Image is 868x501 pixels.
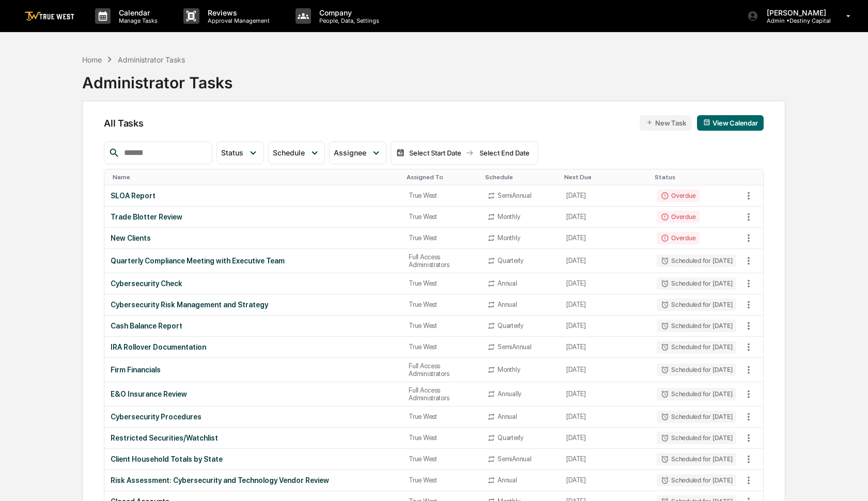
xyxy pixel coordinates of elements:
[560,316,650,337] td: [DATE]
[498,343,531,351] div: SemiAnnual
[311,17,384,24] p: People, Data, Settings
[409,301,475,308] div: True West
[199,8,275,17] p: Reviews
[498,476,517,484] div: Annual
[498,257,523,264] div: Quarterly
[111,455,396,463] div: Client Household Totals by State
[560,470,650,491] td: [DATE]
[409,322,475,330] div: True West
[82,55,102,64] div: Home
[111,234,396,242] div: New Clients
[409,476,475,484] div: True West
[111,17,163,24] p: Manage Tasks
[758,8,831,17] p: [PERSON_NAME]
[498,434,523,442] div: Quarterly
[560,382,650,406] td: [DATE]
[409,234,475,242] div: True West
[498,390,521,398] div: Annually
[498,279,517,287] div: Annual
[409,455,475,463] div: True West
[564,174,646,181] div: Toggle SortBy
[466,149,474,157] img: arrow right
[409,253,475,269] div: Full Access Administrators
[409,386,475,402] div: Full Access Administrators
[334,148,366,157] span: Assignee
[111,301,396,309] div: Cybersecurity Risk Management and Strategy
[560,428,650,449] td: [DATE]
[199,17,275,24] p: Approval Management
[657,341,736,353] div: Scheduled for [DATE]
[758,17,831,24] p: Admin • Destiny Capital
[560,249,650,273] td: [DATE]
[560,207,650,228] td: [DATE]
[560,185,650,207] td: [DATE]
[498,301,517,308] div: Annual
[409,362,475,378] div: Full Access Administrators
[560,294,650,316] td: [DATE]
[221,148,243,157] span: Status
[657,277,736,290] div: Scheduled for [DATE]
[560,228,650,249] td: [DATE]
[25,11,74,21] img: logo
[560,449,650,470] td: [DATE]
[697,115,764,131] button: View Calendar
[118,55,185,64] div: Administrator Tasks
[657,474,736,487] div: Scheduled for [DATE]
[409,213,475,221] div: True West
[657,453,736,465] div: Scheduled for [DATE]
[409,192,475,199] div: True West
[111,279,396,288] div: Cybersecurity Check
[111,322,396,330] div: Cash Balance Report
[657,411,736,423] div: Scheduled for [DATE]
[111,434,396,442] div: Restricted Securities/Watchlist
[657,299,736,311] div: Scheduled for [DATE]
[311,8,384,17] p: Company
[476,149,533,157] div: Select End Date
[111,192,396,200] div: SLOA Report
[498,192,531,199] div: SemiAnnual
[111,390,396,398] div: E&O Insurance Review
[498,366,520,373] div: Monthly
[655,174,738,181] div: Toggle SortBy
[113,174,398,181] div: Toggle SortBy
[111,343,396,351] div: IRA Rollover Documentation
[657,190,700,202] div: Overdue
[407,149,463,157] div: Select Start Date
[560,406,650,428] td: [DATE]
[498,413,517,420] div: Annual
[657,211,700,223] div: Overdue
[82,65,233,92] div: Administrator Tasks
[407,174,477,181] div: Toggle SortBy
[657,255,736,267] div: Scheduled for [DATE]
[409,413,475,420] div: True West
[640,115,692,131] button: New Task
[498,213,520,221] div: Monthly
[485,174,556,181] div: Toggle SortBy
[409,343,475,351] div: True West
[657,232,700,244] div: Overdue
[111,8,163,17] p: Calendar
[111,213,396,221] div: Trade Blotter Review
[273,148,305,157] span: Schedule
[657,388,736,400] div: Scheduled for [DATE]
[703,119,710,126] img: calendar
[560,337,650,358] td: [DATE]
[111,257,396,265] div: Quarterly Compliance Meeting with Executive Team
[560,358,650,382] td: [DATE]
[498,234,520,242] div: Monthly
[409,279,475,287] div: True West
[111,366,396,374] div: Firm Financials
[657,432,736,444] div: Scheduled for [DATE]
[111,476,396,484] div: Risk Assessment: Cybersecurity and Technology Vendor Review
[104,118,143,129] span: All Tasks
[409,434,475,442] div: True West
[742,174,763,181] div: Toggle SortBy
[396,149,405,157] img: calendar
[498,455,531,463] div: SemiAnnual
[111,413,396,421] div: Cybersecurity Procedures
[657,320,736,332] div: Scheduled for [DATE]
[498,322,523,330] div: Quarterly
[560,273,650,294] td: [DATE]
[657,364,736,376] div: Scheduled for [DATE]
